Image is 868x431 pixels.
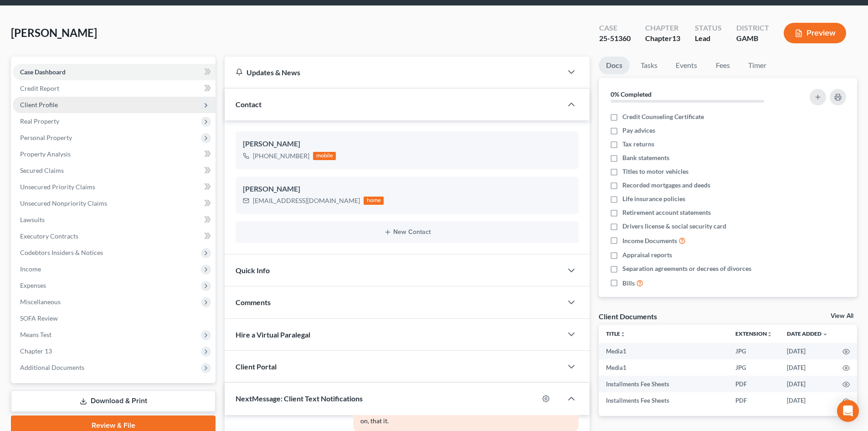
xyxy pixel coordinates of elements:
div: Open Intercom Messenger [837,400,859,422]
a: Case Dashboard [13,64,216,80]
a: Fees [708,57,737,74]
span: Separation agreements or decrees of divorces [622,264,751,273]
a: Extensionunfold_more [735,330,772,337]
div: just need to wait until she invites you in. Make sure you Audio and Video is on, that it. [360,407,571,426]
a: Unsecured Priority Claims [13,179,216,195]
a: Download & Print [11,390,216,412]
div: Chapter [645,23,680,33]
td: PDF [728,392,780,409]
td: JPG [728,359,780,376]
td: Installments Fee Sheets [599,376,728,392]
span: Client Profile [20,101,58,109]
div: Lead [695,33,722,44]
strong: 0% Completed [611,90,652,98]
span: Property Analysis [20,150,71,158]
div: Case [599,23,631,33]
span: Contact [236,100,262,109]
td: PDF [728,376,780,392]
a: Lawsuits [13,212,216,228]
span: Executory Contracts [20,232,78,240]
span: Pay advices [622,126,655,135]
div: [PERSON_NAME] [243,139,571,150]
td: Media1 [599,359,728,376]
span: Miscellaneous [20,298,61,306]
span: Chapter 13 [20,347,52,355]
a: Date Added expand_more [787,330,828,337]
span: Lawsuits [20,216,45,223]
a: Unsecured Nonpriority Claims [13,195,216,212]
a: Titleunfold_more [606,330,626,337]
td: [DATE] [780,392,835,409]
span: Income Documents [622,236,677,245]
i: unfold_more [767,332,772,337]
button: Preview [784,23,846,43]
div: [PHONE_NUMBER] [253,151,309,161]
td: Installments Fee Sheets [599,392,728,409]
i: expand_more [822,332,828,337]
span: Client Portal [236,362,277,371]
a: View All [831,313,853,319]
a: Tasks [633,57,665,74]
a: SOFA Review [13,310,216,327]
span: Income [20,265,41,273]
span: Appraisal reports [622,250,672,260]
div: District [736,23,769,33]
span: Tax returns [622,140,654,149]
div: Chapter [645,33,680,44]
span: Life insurance policies [622,194,685,203]
span: Credit Counseling Certificate [622,112,704,121]
span: Personal Property [20,134,72,141]
div: 25-51360 [599,33,631,44]
td: [DATE] [780,343,835,359]
a: Docs [599,57,630,74]
span: Quick Info [236,266,270,275]
div: Status [695,23,722,33]
div: [EMAIL_ADDRESS][DOMAIN_NAME] [253,196,360,205]
span: Codebtors Insiders & Notices [20,249,103,256]
span: Comments [236,298,271,306]
span: Retirement account statements [622,208,711,217]
span: Case Dashboard [20,68,66,76]
div: Updates & News [236,68,551,77]
a: Events [668,57,704,74]
span: 13 [672,34,680,42]
a: Credit Report [13,80,216,97]
div: GAMB [736,33,769,44]
button: New Contact [243,228,571,236]
span: Recorded mortgages and deeds [622,181,710,190]
span: SOFA Review [20,314,58,322]
span: NextMessage: Client Text Notifications [236,394,363,403]
div: Client Documents [599,312,657,321]
span: Drivers license & social security card [622,222,726,231]
td: JPG [728,343,780,359]
a: Executory Contracts [13,228,216,244]
a: Property Analysis [13,146,216,162]
i: unfold_more [620,332,626,337]
span: Hire a Virtual Paralegal [236,330,310,339]
span: Credit Report [20,84,59,92]
div: home [364,197,384,205]
span: Real Property [20,117,59,125]
span: Expenses [20,281,46,289]
td: Media1 [599,343,728,359]
div: [PERSON_NAME] [243,184,571,195]
td: [DATE] [780,359,835,376]
span: Unsecured Nonpriority Claims [20,199,107,207]
a: Timer [741,57,774,74]
span: Secured Claims [20,166,64,174]
span: Additional Documents [20,363,84,371]
span: Bank statements [622,153,669,162]
span: Unsecured Priority Claims [20,183,95,191]
span: Means Test [20,331,51,338]
td: [DATE] [780,376,835,392]
span: [PERSON_NAME] [11,26,97,39]
a: Secured Claims [13,162,216,179]
span: Bills [622,279,635,288]
div: mobile [313,152,336,160]
span: Titles to motor vehicles [622,167,688,176]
